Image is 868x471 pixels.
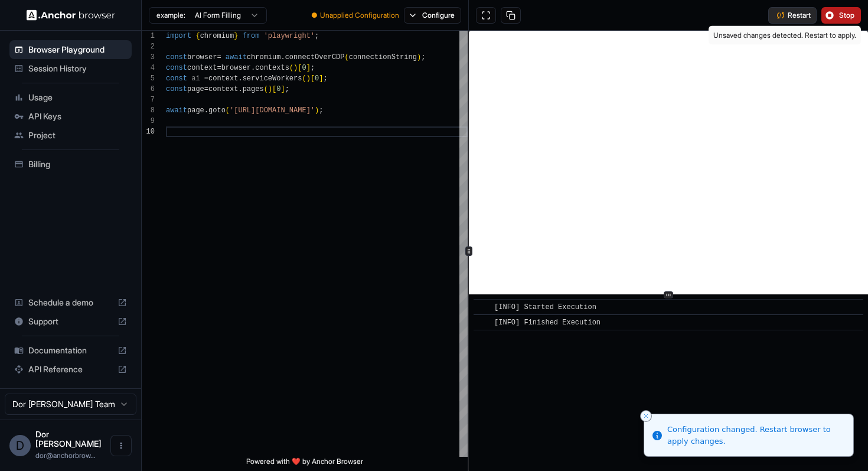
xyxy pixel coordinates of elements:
div: 7 [142,95,155,105]
div: 8 [142,105,155,116]
span: . [204,106,208,115]
span: const [166,64,187,72]
span: Billing [28,158,127,170]
button: Restart [768,7,817,24]
div: Project [9,126,132,145]
span: ( [264,85,268,93]
div: API Keys [9,107,132,126]
div: Billing [9,155,132,174]
span: Browser Playground [28,44,127,56]
span: . [238,74,242,83]
button: Open menu [110,435,132,456]
span: ] [306,64,311,72]
span: connectionString [349,53,417,61]
button: Close toast [640,410,652,422]
span: { [195,32,200,40]
span: browser [221,64,251,72]
div: D [9,435,31,456]
span: = [217,64,221,72]
span: await [226,53,247,61]
span: ( [302,74,306,83]
span: API Keys [28,111,127,122]
div: 9 [142,116,155,126]
img: Anchor Logo [27,9,115,21]
span: page [187,106,204,115]
span: ; [324,74,328,83]
span: example: [156,11,185,20]
span: const [166,53,187,61]
span: Dor Dankner [35,429,102,449]
button: Configure [404,7,461,24]
span: context [187,64,217,72]
span: ( [289,64,293,72]
span: ; [285,85,289,93]
span: . [251,64,255,72]
span: ; [311,64,315,72]
span: pages [243,85,264,93]
span: . [238,85,242,93]
span: ● [311,11,318,20]
span: Unapplied Configuration [320,11,399,20]
span: context [208,74,238,83]
span: await [166,106,187,115]
span: ) [293,64,298,72]
div: 5 [142,73,155,84]
span: ai [191,74,200,83]
span: [ [298,64,302,72]
span: connectOverCDP [285,53,345,61]
p: Unsaved changes detected. Restart to apply. [713,31,856,40]
span: ; [315,32,319,40]
span: import [166,32,191,40]
span: ; [421,53,425,61]
span: = [204,74,208,83]
span: '[URL][DOMAIN_NAME]' [230,106,315,115]
span: Restart [788,11,811,20]
div: API Reference [9,360,132,379]
div: 2 [142,41,155,52]
span: ) [306,74,311,83]
span: dor@anchorbrowser.io [35,451,96,460]
span: Documentation [28,345,113,356]
span: page [187,85,204,93]
span: ( [226,106,230,115]
span: [INFO] Finished Execution [494,319,601,327]
span: serviceWorkers [243,74,302,83]
span: ] [280,85,285,93]
span: const [166,74,187,83]
span: ​ [479,317,485,329]
span: 0 [315,74,319,83]
div: 6 [142,84,155,95]
span: Support [28,316,113,327]
div: 3 [142,52,155,63]
span: from [243,32,260,40]
span: Usage [28,92,127,103]
span: ​ [479,301,485,313]
span: } [234,32,238,40]
span: . [280,53,285,61]
span: [ [272,85,276,93]
button: Stop [821,7,861,24]
span: goto [208,106,226,115]
span: ) [417,53,421,61]
span: = [204,85,208,93]
div: Usage [9,88,132,107]
span: ; [319,106,323,115]
span: API Reference [28,363,113,375]
span: chromium [200,32,234,40]
div: Schedule a demo [9,293,132,312]
span: ( [345,53,349,61]
span: Stop [839,11,856,20]
span: ) [315,106,319,115]
span: ) [268,85,272,93]
span: 0 [276,85,280,93]
span: browser [187,53,217,61]
span: contexts [255,64,289,72]
span: Powered with ❤️ by Anchor Browser [246,457,363,471]
div: Session History [9,59,132,78]
span: = [217,53,221,61]
span: ] [319,74,323,83]
button: Open in full screen [476,7,496,24]
div: Browser Playground [9,40,132,59]
span: [INFO] Started Execution [494,303,596,311]
span: 0 [302,64,306,72]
